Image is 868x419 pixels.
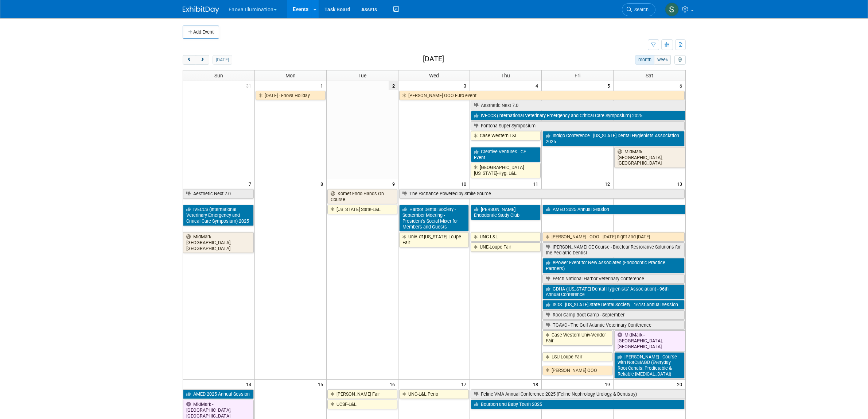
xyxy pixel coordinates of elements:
[471,101,685,110] a: Aesthetic Next 7.0
[542,352,612,362] a: LSU-Loupe Fair
[535,81,541,90] span: 4
[429,73,439,78] span: Wed
[542,300,684,310] a: ISDS - [US_STATE] State Dental Society - 161st Annual Session
[542,232,684,242] a: [PERSON_NAME] - OOO - [DATE] night and [DATE]
[471,205,541,220] a: [PERSON_NAME] Endodontic Study Club
[317,380,326,389] span: 15
[532,179,541,188] span: 11
[183,232,254,253] a: MidMark - [GEOGRAPHIC_DATA], [GEOGRAPHIC_DATA]
[183,205,254,226] a: IVECCS (International Veterinary Emergency and Critical Care Symposium) 2025
[183,389,254,399] a: AMED 2025 Annual Session
[635,55,654,65] button: month
[399,205,469,231] a: Harbor Dental Society - September Meeting - President’s Social Mixer for Members and Guests
[542,242,684,257] a: [PERSON_NAME] CE Course - Bioclear Restorative Solutions for the Pediatric Dentist
[245,81,254,90] span: 31
[389,380,398,389] span: 16
[327,205,397,214] a: [US_STATE] State-L&L
[542,366,612,375] a: [PERSON_NAME] OOO
[614,147,685,168] a: MidMark - [GEOGRAPHIC_DATA], [GEOGRAPHIC_DATA]
[471,163,541,178] a: [GEOGRAPHIC_DATA][US_STATE]-Hyg. L&L
[327,400,397,409] a: UCSF-L&L
[614,330,685,351] a: MidMark - [GEOGRAPHIC_DATA], [GEOGRAPHIC_DATA]
[399,91,685,100] a: [PERSON_NAME] OOO Euro event
[622,3,655,16] a: Search
[678,58,682,62] i: Personalize Calendar
[676,380,685,389] span: 20
[423,55,444,63] h2: [DATE]
[399,389,469,399] a: UNC-L&L Perio
[542,330,612,345] a: Case Western Univ-Vendor Fair
[399,232,469,247] a: Univ. of [US_STATE]-Loupe Fair
[471,232,541,242] a: UNC-L&L
[463,81,470,90] span: 3
[542,258,684,273] a: ePower Event for New Associates (Endodontic Practice Partners)
[679,81,685,90] span: 6
[471,400,684,409] a: Bourbon and Baby Teeth 2025
[320,179,326,188] span: 8
[665,3,679,16] img: Scott Green
[183,189,254,199] a: Aesthetic Next 7.0
[471,147,541,162] a: Creative Ventures - CE Event
[632,7,649,12] span: Search
[501,73,510,78] span: Thu
[327,389,397,399] a: [PERSON_NAME] Fair
[604,179,613,188] span: 12
[245,380,254,389] span: 14
[214,73,223,78] span: Sun
[614,352,684,379] a: [PERSON_NAME] - Course with NorCalAGD (Everyday Root Canals: Predictable & Reliable [MEDICAL_DATA])
[248,179,254,188] span: 7
[542,205,685,214] a: AMED 2025 Annual Session
[358,73,366,78] span: Tue
[320,81,326,90] span: 1
[471,111,685,120] a: IVECCS (International Veterinary Emergency and Critical Care Symposium) 2025
[676,179,685,188] span: 13
[646,73,653,78] span: Sat
[604,380,613,389] span: 19
[471,389,685,399] a: Feline VMA Annual Conference 2025 (Feline Nephrology, Urology, & Dentistry)
[674,55,685,65] button: myCustomButton
[542,284,684,299] a: GDHA ([US_STATE] Dental Hygienists’ Association) - 96th Annual Conference
[183,26,219,39] button: Add Event
[471,121,684,131] a: Fontona Super Symposium
[213,55,232,65] button: [DATE]
[327,189,397,204] a: Komet Endo Hands-On Course
[196,55,209,65] button: next
[183,6,219,14] img: ExhibitDay
[575,73,580,78] span: Fri
[542,320,684,330] a: TGAVC - The Gulf Atlantic Veterinary Conference
[183,55,196,65] button: prev
[542,310,684,320] a: Root Camp Boot Camp - September
[399,189,685,199] a: The Exchance Powered by Smile Source
[392,179,398,188] span: 9
[460,380,470,389] span: 17
[256,91,326,100] a: [DATE] - Enova Holiday
[607,81,613,90] span: 5
[285,73,296,78] span: Mon
[654,55,671,65] button: week
[542,274,684,284] a: Fetch National Harbor Veterinary Conference
[389,81,398,90] span: 2
[542,131,684,146] a: Indigo Conference - [US_STATE] Dental Hygienists Association 2025
[532,380,541,389] span: 18
[471,242,541,252] a: UNE-Loupe Fair
[471,131,541,141] a: Case Western-L&L
[460,179,470,188] span: 10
